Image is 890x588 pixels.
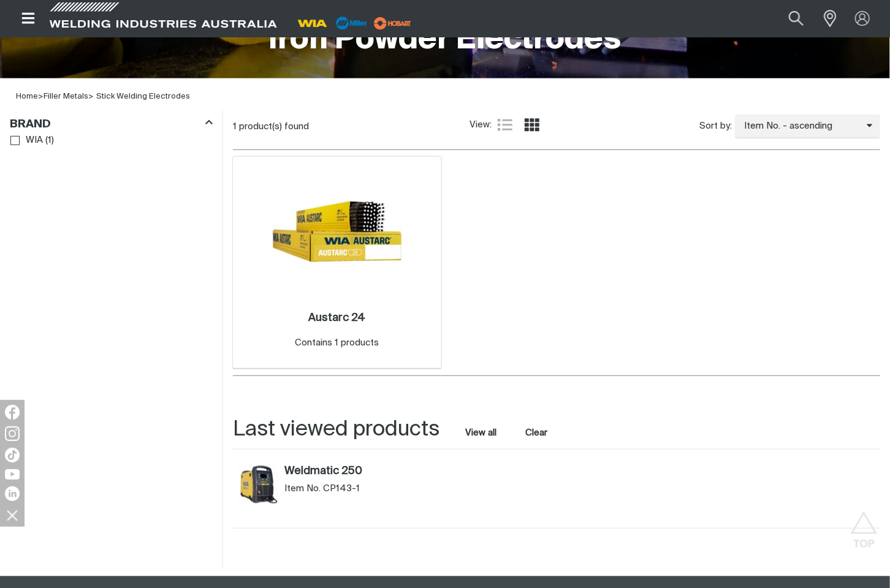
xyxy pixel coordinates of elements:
img: TikTok [5,448,20,462]
a: Stick Welding Electrodes [96,92,190,100]
span: product(s) found [239,122,309,131]
img: hide socials [2,505,23,526]
div: Brand [10,115,213,132]
a: List view [498,118,512,132]
img: YouTube [5,469,20,480]
img: LinkedIn [5,486,20,501]
span: Item No. - ascending [735,119,867,134]
a: View all last viewed products [465,427,496,439]
span: > [38,92,44,100]
h1: Iron Powder Electrodes [269,20,622,60]
span: WIA [26,134,43,148]
span: ( 1 ) [45,134,54,148]
a: Austarc 24 [308,311,365,325]
a: Home [16,92,38,100]
input: Product name or item number... [760,5,817,32]
a: Weldmatic 250 [284,465,443,478]
img: miller [370,14,415,32]
article: Weldmatic 250 (CP143-1) [233,462,449,516]
span: Item No. [284,483,321,495]
h2: Austarc 24 [308,312,365,323]
span: CP143-1 [323,483,360,495]
ul: Brand [10,132,212,149]
img: Austarc 24 [272,166,403,297]
button: Scroll to top [850,511,878,539]
button: Clear all last viewed products [522,424,550,441]
span: Sort by: [699,119,732,134]
section: Product list controls [233,111,880,142]
span: View: [470,118,492,132]
img: Instagram [5,426,20,441]
aside: Filters [10,111,213,149]
a: Filler Metals [44,92,88,100]
a: miller [370,18,415,28]
span: > [44,92,94,100]
img: Facebook [5,405,20,420]
a: WIA [10,132,43,149]
h3: Brand [10,118,51,132]
div: Contains 1 products [295,336,379,350]
img: Weldmatic 250 [239,465,278,504]
button: Search products [775,5,817,32]
div: 1 [233,121,470,133]
h2: Last viewed products [233,416,439,443]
